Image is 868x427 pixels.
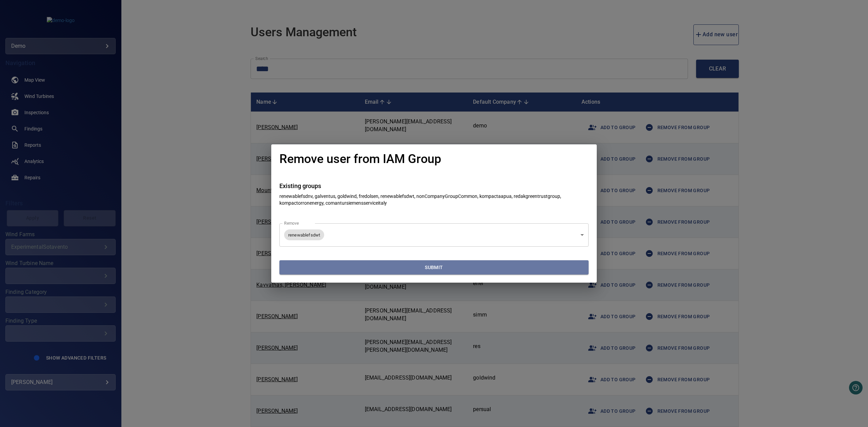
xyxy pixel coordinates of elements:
[279,152,441,166] h1: Remove user from IAM Group
[279,193,589,206] p: renewablefsdnv, galventus, goldwind, fredolsen, renewablefsdwt, nonCompanyGroupCommon, kompactaap...
[279,183,589,189] h4: Existing groups
[284,232,324,238] span: renewablefsdwt
[279,260,589,275] button: Submit
[279,223,589,247] div: renewablefsdwt
[282,263,586,272] span: Submit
